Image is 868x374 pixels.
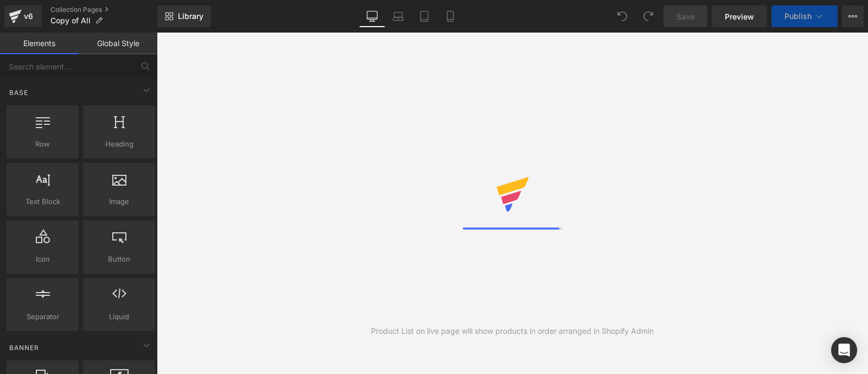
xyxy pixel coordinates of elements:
span: Icon [10,253,75,265]
a: Collection Pages [50,5,157,14]
span: Library [178,11,203,21]
span: Publish [784,12,812,21]
a: Global Style [79,33,157,54]
span: Copy of All [50,16,91,25]
button: Publish [771,5,838,27]
span: Image [86,196,152,207]
span: Row [10,138,75,150]
div: v6 [22,9,35,23]
a: Tablet [411,5,437,27]
button: More [842,5,864,27]
span: Preview [725,11,754,22]
span: Button [86,253,152,265]
span: Text Block [10,196,75,207]
a: v6 [4,5,42,27]
span: Banner [8,343,40,353]
a: Desktop [359,5,385,27]
button: Undo [611,5,633,27]
div: Open Intercom Messenger [831,337,857,363]
a: Mobile [437,5,463,27]
span: Save [676,11,694,22]
span: Base [8,87,29,98]
a: Laptop [385,5,411,27]
a: New Library [157,5,211,27]
button: Redo [637,5,659,27]
div: Product List on live page will show products in order arranged in Shopify Admin [371,325,654,337]
span: Heading [86,138,152,150]
span: Separator [10,311,75,322]
a: Preview [712,5,767,27]
span: Liquid [86,311,152,322]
